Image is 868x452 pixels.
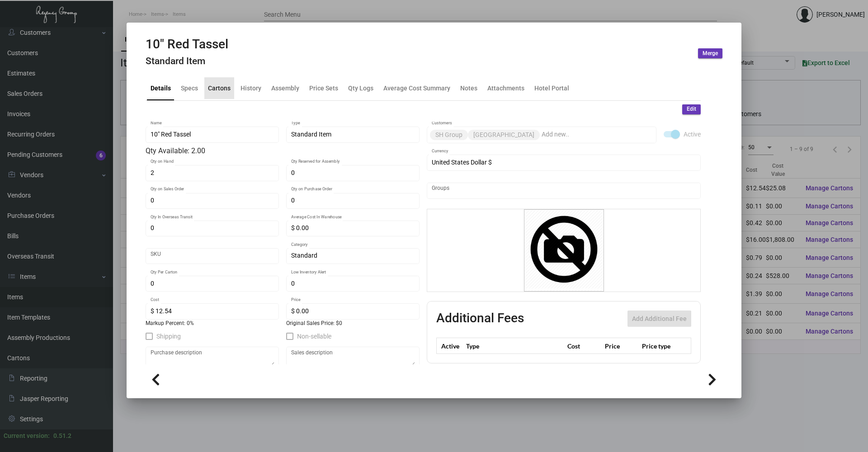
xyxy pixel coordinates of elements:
[534,83,569,93] div: Hotel Portal
[432,187,696,194] input: Add new..
[460,83,477,93] div: Notes
[565,338,602,354] th: Cost
[271,83,299,93] div: Assembly
[53,431,71,441] div: 0.51.2
[383,83,450,93] div: Average Cost Summary
[146,56,228,67] h4: Standard Item
[241,83,261,93] div: History
[684,129,701,140] span: Active
[156,331,181,342] span: Shipping
[437,338,464,354] th: Active
[208,83,231,93] div: Cartons
[464,338,565,354] th: Type
[698,48,722,58] button: Merge
[682,104,701,114] button: Edit
[309,83,338,93] div: Price Sets
[430,130,468,140] mat-chip: SH Group
[468,130,540,140] mat-chip: [GEOGRAPHIC_DATA]
[151,83,171,93] div: Details
[146,146,420,156] div: Qty Available: 2.00
[542,131,652,138] input: Add new..
[687,105,696,113] span: Edit
[436,311,524,327] h2: Additional Fees
[603,338,640,354] th: Price
[632,315,687,322] span: Add Additional Fee
[703,50,718,57] span: Merge
[181,83,198,93] div: Specs
[297,331,331,342] span: Non-sellable
[640,338,680,354] th: Price type
[487,83,524,93] div: Attachments
[146,37,228,52] h2: 10" Red Tassel
[627,311,691,327] button: Add Additional Fee
[4,431,50,441] div: Current version:
[348,83,373,93] div: Qty Logs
